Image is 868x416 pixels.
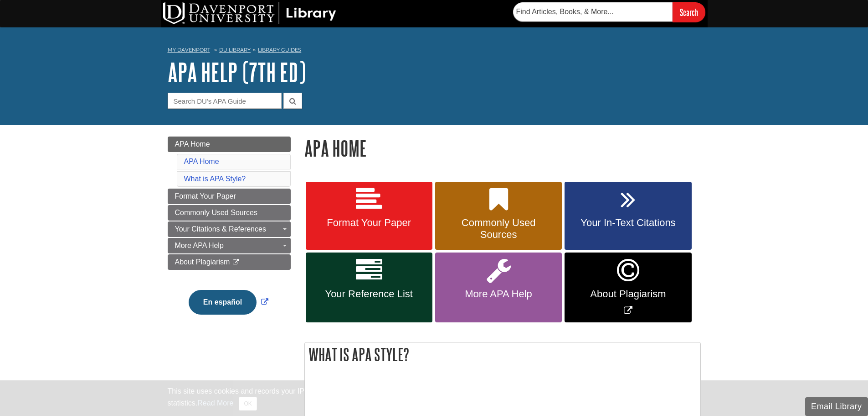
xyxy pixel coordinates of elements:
span: Your Reference List [313,288,426,300]
h1: APA Home [304,137,701,160]
a: Link opens in new window [565,253,691,322]
a: More APA Help [168,238,291,253]
i: This link opens in a new window [232,259,240,265]
button: Close [239,397,257,411]
a: APA Home [168,137,291,152]
a: APA Home [184,158,219,165]
a: More APA Help [435,253,562,322]
span: About Plagiarism [571,288,684,300]
a: Commonly Used Sources [435,182,562,250]
button: Email Library [805,397,868,416]
span: More APA Help [175,242,224,249]
span: More APA Help [442,288,555,300]
a: Your Reference List [306,253,432,322]
a: Commonly Used Sources [168,205,291,221]
h2: What is APA Style? [305,342,700,367]
a: Format Your Paper [306,182,432,250]
span: Format Your Paper [175,192,236,200]
span: Your In-Text Citations [571,217,684,229]
button: En español [189,290,257,315]
a: Library Guides [258,47,301,53]
span: Commonly Used Sources [442,217,555,241]
span: APA Home [175,140,210,148]
nav: breadcrumb [168,44,701,58]
a: My Davenport [168,46,210,54]
input: Search DU's APA Guide [168,93,282,109]
span: Your Citations & References [175,225,266,233]
a: Format Your Paper [168,189,291,204]
a: Link opens in new window [186,298,271,306]
input: Find Articles, Books, & More... [513,2,673,21]
input: Search [673,2,705,22]
img: DU Library [163,2,336,24]
span: Commonly Used Sources [175,209,257,216]
span: About Plagiarism [175,258,230,266]
a: Read More [197,399,233,407]
span: Format Your Paper [313,217,426,229]
div: Guide Page Menu [168,137,291,330]
a: About Plagiarism [168,254,291,270]
a: DU Library [219,47,251,53]
a: APA Help (7th Ed) [168,58,306,86]
a: Your Citations & References [168,221,291,237]
form: Searches DU Library's articles, books, and more [513,2,705,22]
a: Your In-Text Citations [565,182,691,250]
a: What is APA Style? [184,175,246,183]
div: This site uses cookies and records your IP address for usage statistics. Additionally, we use Goo... [168,386,701,411]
